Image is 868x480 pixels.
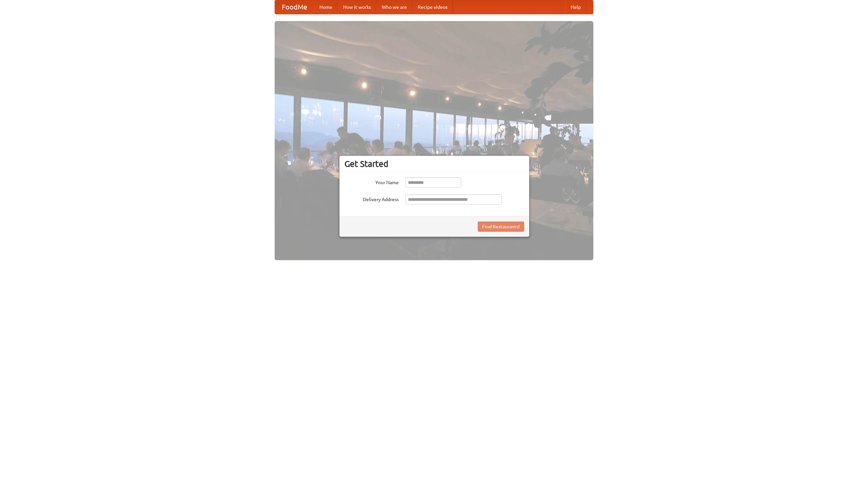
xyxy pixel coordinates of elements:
a: Recipe videos [412,0,453,14]
a: Home [314,0,338,14]
a: FoodMe [275,0,314,14]
label: Your Name [344,177,399,186]
a: Who we are [376,0,412,14]
a: Help [565,0,586,14]
label: Delivery Address [344,194,399,203]
a: How it works [338,0,376,14]
h3: Get Started [344,159,524,169]
button: Find Restaurants! [478,222,524,232]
